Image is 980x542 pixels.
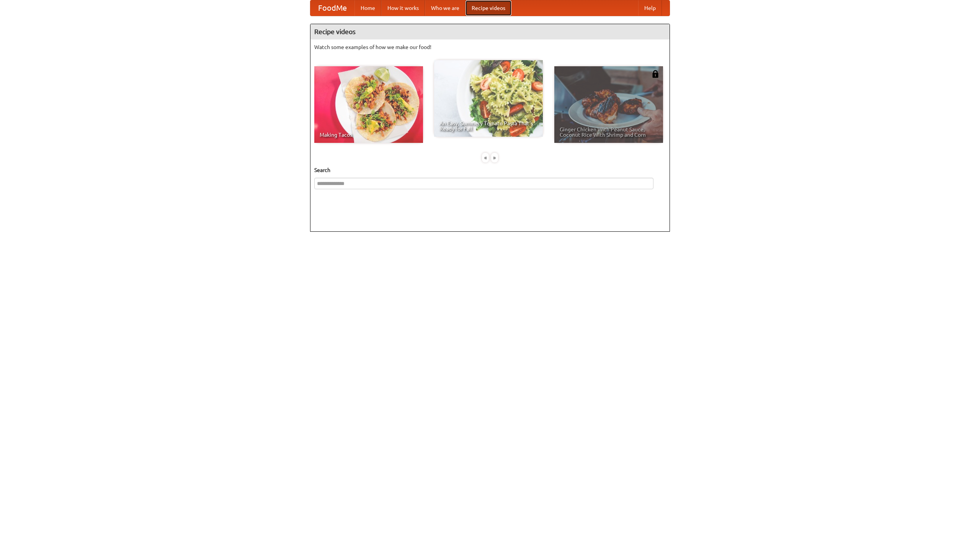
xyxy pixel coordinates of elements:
div: » [491,153,498,162]
span: Making Tacos [320,132,418,138]
h4: Recipe videos [310,24,670,39]
p: Watch some examples of how we make our food! [314,43,666,51]
div: « [482,153,489,162]
a: FoodMe [310,0,354,16]
a: An Easy, Summery Tomato Pasta That's Ready for Fall [434,60,543,137]
a: How it works [381,0,425,16]
img: 483408.png [652,70,659,78]
h5: Search [314,166,666,174]
a: Home [354,0,381,16]
span: An Easy, Summery Tomato Pasta That's Ready for Fall [439,121,537,131]
a: Help [638,0,662,16]
a: Making Tacos [314,66,423,143]
a: Recipe videos [465,0,511,16]
a: Who we are [425,0,465,16]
